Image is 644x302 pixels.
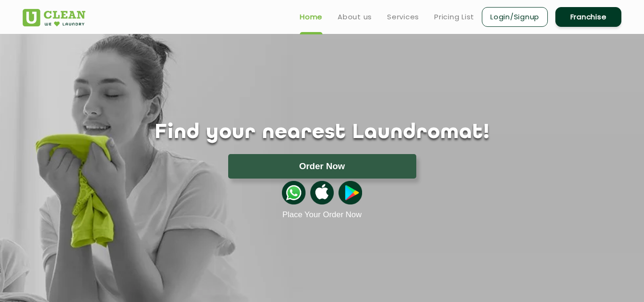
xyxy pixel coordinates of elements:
[23,9,85,26] img: UClean Laundry and Dry Cleaning
[282,210,362,220] a: Place Your Order Now
[282,181,305,204] img: whatsappicon.png
[300,11,322,23] a: Home
[555,7,621,27] a: Franchise
[339,181,362,204] img: playstoreicon.png
[434,11,474,23] a: Pricing List
[16,121,628,145] h1: Find your nearest Laundromat!
[482,7,548,27] a: Login/Signup
[228,154,416,179] button: Order Now
[338,11,372,23] a: About us
[387,11,419,23] a: Services
[310,181,334,204] img: apple-icon.png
